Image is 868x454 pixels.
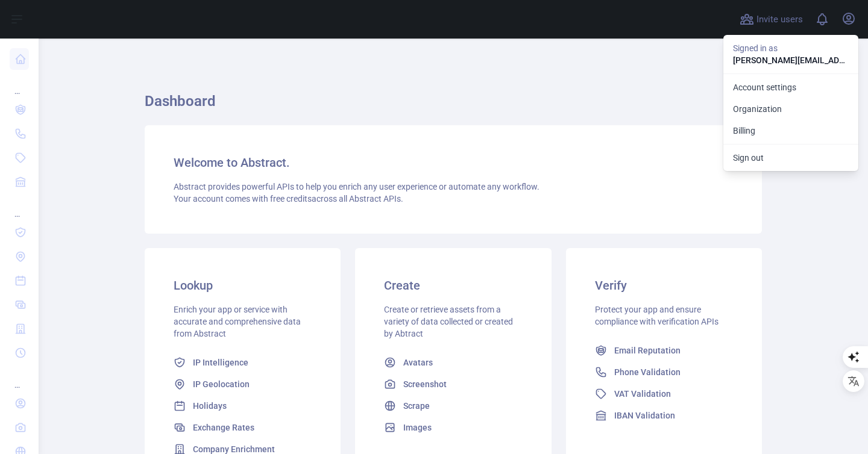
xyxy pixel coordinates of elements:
[590,405,738,426] a: IBAN Validation
[384,277,522,294] h3: Create
[614,366,681,378] span: Phone Validation
[595,277,733,294] h3: Verify
[403,356,433,368] span: Avatars
[174,154,733,171] h3: Welcome to Abstract.
[590,361,738,383] a: Phone Validation
[169,373,316,395] a: IP Geolocation
[379,417,527,438] a: Images
[737,10,805,29] button: Invite users
[10,72,29,96] div: ...
[174,194,403,204] span: Your account comes with across all Abstract APIs.
[384,305,513,338] span: Create or retrieve assets from a variety of data collected or created by Abtract
[379,352,527,373] a: Avatars
[403,421,432,434] span: Images
[614,344,681,356] span: Email Reputation
[733,54,849,66] p: [PERSON_NAME][EMAIL_ADDRESS][PERSON_NAME][DOMAIN_NAME]
[169,395,316,417] a: Holidays
[169,417,316,438] a: Exchange Rates
[379,373,527,395] a: Screenshot
[193,400,227,412] span: Holidays
[10,195,29,219] div: ...
[270,194,312,204] span: free credits
[169,352,316,373] a: IP Intelligence
[590,383,738,405] a: VAT Validation
[379,395,527,417] a: Scrape
[723,147,858,169] button: Sign out
[10,366,29,390] div: ...
[145,92,762,120] h1: Dashboard
[756,13,803,26] span: Invite users
[403,400,430,412] span: Scrape
[723,120,858,141] button: Billing
[614,388,671,400] span: VAT Validation
[174,277,312,294] h3: Lookup
[403,378,447,390] span: Screenshot
[193,378,250,390] span: IP Geolocation
[733,42,849,54] p: Signed in as
[174,305,301,338] span: Enrich your app or service with accurate and comprehensive data from Abstract
[590,340,738,361] a: Email Reputation
[174,182,539,191] span: Abstract provides powerful APIs to help you enrich any user experience or automate any workflow.
[723,98,858,120] a: Organization
[595,305,719,326] span: Protect your app and ensure compliance with verification APIs
[614,409,675,421] span: IBAN Validation
[723,76,858,98] a: Account settings
[193,356,248,368] span: IP Intelligence
[193,421,254,434] span: Exchange Rates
